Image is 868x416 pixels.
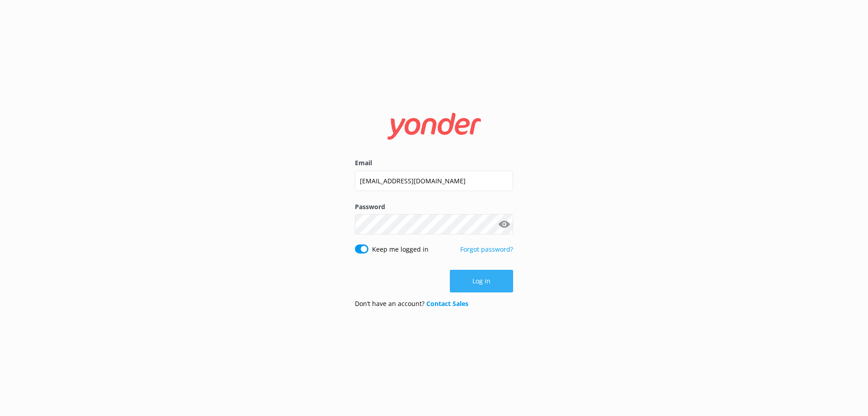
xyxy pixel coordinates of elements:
a: Forgot password? [460,245,513,253]
a: Contact Sales [426,299,468,308]
label: Keep me logged in [372,244,429,254]
p: Don’t have an account? [355,299,468,309]
label: Email [355,158,513,168]
label: Password [355,202,513,212]
button: Show password [495,215,513,234]
button: Log in [450,270,513,292]
input: user@emailaddress.com [355,171,513,191]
